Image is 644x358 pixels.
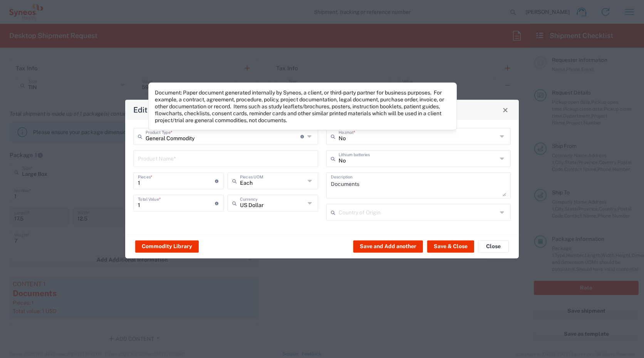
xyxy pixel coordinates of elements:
[155,89,451,123] div: Document: Paper document generated internally by Syneos, a client, or third-party partner for bus...
[478,240,509,252] button: Close
[133,104,183,115] h4: Edit Content 1
[500,104,511,115] button: Close
[353,240,423,252] button: Save and Add another
[135,240,199,252] button: Commodity Library
[427,240,474,252] button: Save & Close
